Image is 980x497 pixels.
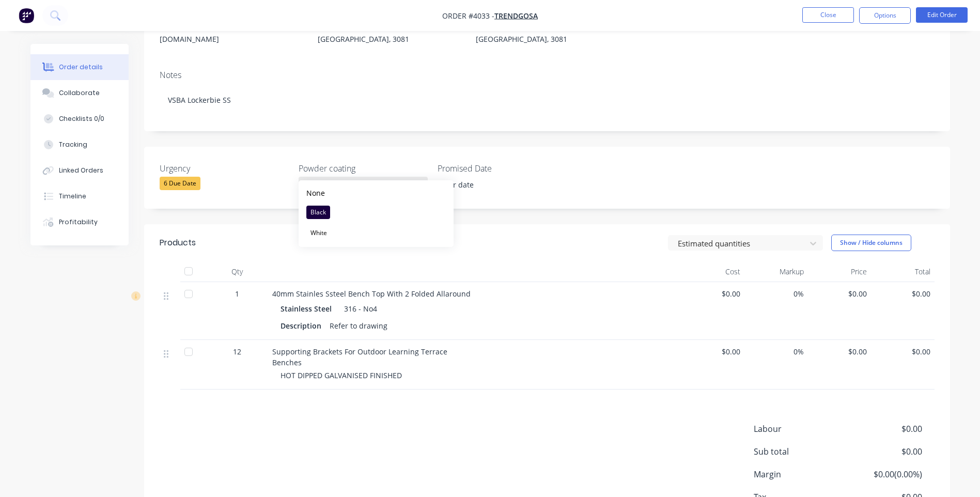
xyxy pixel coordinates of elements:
[160,70,935,80] div: Notes
[831,235,911,251] button: Show / Hide columns
[59,88,100,98] div: Collaborate
[30,80,129,106] button: Collaborate
[59,114,104,123] div: Checklists 0/0
[871,261,935,282] div: Total
[299,223,454,243] button: White
[233,346,241,357] span: 12
[494,11,538,21] a: Trendgosa
[272,289,471,299] span: 40mm Stainles Ssteel Bench Top With 2 Folded Allaround
[325,318,392,333] div: Refer to drawing
[160,237,196,249] div: Products
[299,177,428,192] div: Select...
[812,346,867,357] span: $0.00
[59,218,98,227] div: Profitability
[744,261,808,282] div: Markup
[281,318,325,333] div: Description
[59,166,103,175] div: Linked Orders
[272,347,447,367] span: Supporting Brackets For Outdoor Learning Terrace Benches
[299,202,454,223] button: Black
[808,261,872,282] div: Price
[30,183,129,209] button: Timeline
[749,288,804,299] span: 0%
[754,468,846,480] span: Margin
[299,162,428,175] label: Powder coating
[754,445,846,458] span: Sub total
[160,177,200,190] div: 6 Due Date
[442,11,494,21] span: Order #4033 -
[686,346,741,357] span: $0.00
[59,140,87,149] div: Tracking
[30,54,129,80] button: Order details
[875,346,930,357] span: $0.00
[30,209,129,235] button: Profitability
[845,468,922,480] span: $0.00 ( 0.00 %)
[749,346,804,357] span: 0%
[306,226,331,240] div: White
[160,84,935,116] div: VSBA Lockerbie SS
[845,445,922,458] span: $0.00
[754,423,846,435] span: Labour
[160,18,301,46] div: [PERSON_NAME][EMAIL_ADDRESS][DOMAIN_NAME]
[430,177,559,193] input: Enter date
[681,261,745,282] div: Cost
[30,132,129,158] button: Tracking
[340,301,377,316] div: 316 - No4
[59,192,86,201] div: Timeline
[59,63,103,72] div: Order details
[859,7,911,24] button: Options
[916,7,968,23] button: Edit Order
[438,162,567,175] label: Promised Date
[802,7,854,23] button: Close
[30,158,129,183] button: Linked Orders
[306,188,325,198] div: None
[19,8,34,23] img: Factory
[281,370,402,380] span: HOT DIPPED GALVANISED FINISHED
[299,184,454,202] button: None
[281,301,336,316] div: Stainless Steel
[30,106,129,132] button: Checklists 0/0
[845,423,922,435] span: $0.00
[160,162,289,175] label: Urgency
[306,206,330,219] div: Black
[812,288,867,299] span: $0.00
[875,288,930,299] span: $0.00
[206,261,268,282] div: Qty
[235,288,239,299] span: 1
[686,288,741,299] span: $0.00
